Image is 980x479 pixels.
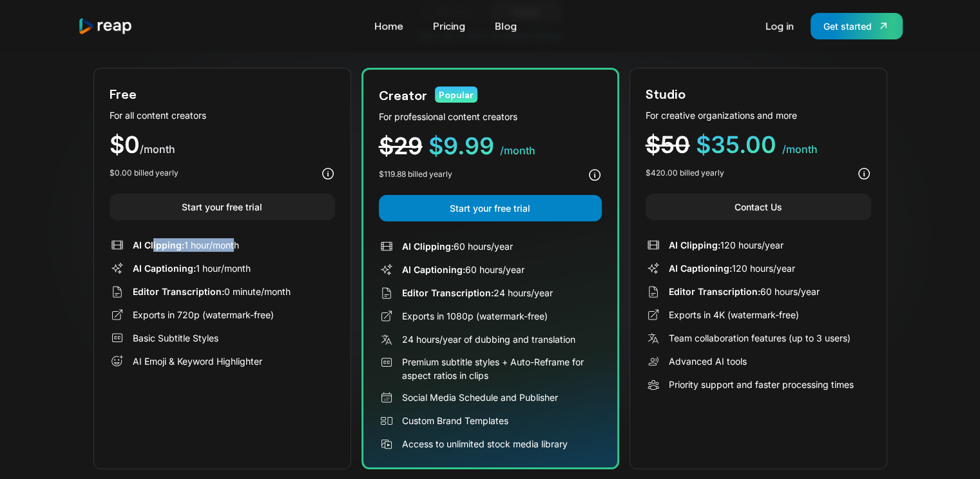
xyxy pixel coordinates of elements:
span: Editor Transcription: [402,287,494,298]
span: AI Captioning: [402,264,465,275]
div: Exports in 720p (watermark-free) [133,308,274,321]
a: Get started [811,13,903,39]
div: Studio [646,84,686,103]
span: $50 [646,130,690,159]
div: Creator [379,85,427,105]
div: For creative organizations and more [646,108,871,122]
span: AI Captioning: [669,263,732,274]
span: Editor Transcription: [669,286,760,297]
img: reap logo [78,17,133,35]
div: For professional content creators [379,110,602,123]
div: $119.88 billed yearly [379,168,452,180]
div: Exports in 4K (watermark-free) [669,308,799,321]
span: /month [140,143,175,156]
span: Editor Transcription: [133,286,224,297]
div: $0 [110,133,335,157]
span: $35.00 [696,130,776,159]
div: 60 hours/year [402,239,513,253]
div: 1 hour/month [133,261,251,275]
div: For all content creators [110,108,335,122]
div: 1 hour/month [133,238,239,252]
div: 24 hours/year of dubbing and translation [402,332,575,346]
a: Start your free trial [110,194,335,220]
div: 120 hours/year [669,238,783,252]
a: home [78,17,133,35]
div: $0.00 billed yearly [110,167,178,179]
div: Get started [823,19,872,33]
div: 60 hours/year [402,263,524,276]
div: Access to unlimited stock media library [402,437,568,451]
span: $9.99 [428,132,494,160]
span: $29 [379,132,423,160]
div: 24 hours/year [402,286,553,300]
div: 120 hours/year [669,261,795,275]
div: Basic Subtitle Styles [133,331,218,345]
div: Premium subtitle styles + Auto-Reframe for aspect ratios in clips [402,355,602,382]
div: $420.00 billed yearly [646,167,724,179]
div: AI Emoji & Keyword Highlighter [133,354,262,368]
div: 0 minute/month [133,285,291,298]
a: Home [368,15,410,36]
a: Blog [488,15,523,36]
div: Priority support and faster processing times [669,378,854,391]
div: 60 hours/year [669,285,820,298]
div: Social Media Schedule and Publisher [402,391,558,404]
div: Popular [435,87,477,103]
div: Free [110,84,137,103]
div: Custom Brand Templates [402,414,508,427]
span: AI Captioning: [133,263,196,274]
a: Start your free trial [379,195,602,221]
span: AI Clipping: [402,241,454,252]
a: Contact Us [646,194,871,220]
a: Log in [759,15,800,36]
span: /month [782,143,818,156]
div: Exports in 1080p (watermark-free) [402,309,548,323]
span: /month [500,144,535,157]
div: Team collaboration features (up to 3 users) [669,331,850,345]
span: AI Clipping: [669,239,720,250]
div: Advanced AI tools [669,354,747,368]
span: AI Clipping: [133,239,184,250]
a: Pricing [427,15,472,36]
